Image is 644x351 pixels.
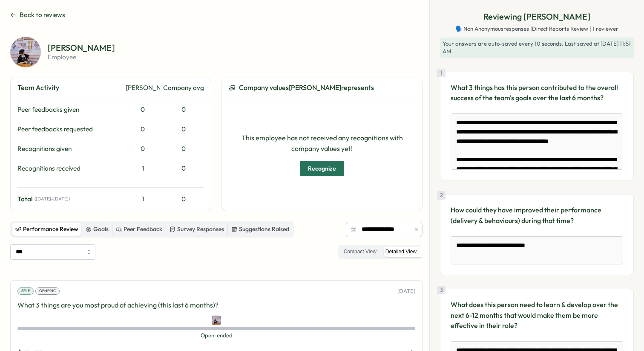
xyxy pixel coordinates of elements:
div: Performance Review [15,225,78,234]
div: [PERSON_NAME] [126,83,160,93]
p: What does this person need to learn & develop over the next 6-12 months that would make them be m... [451,299,623,331]
img: Leanne Zammit [10,37,41,67]
p: What 3 things has this person contributed to the overall success of the team's goals over the las... [451,82,623,104]
p: Reviewing [PERSON_NAME] [483,10,591,23]
img: Leanne Zammit [212,316,221,325]
p: employee [48,54,115,60]
div: Peer Feedback [116,225,162,234]
span: Open-ended [17,332,415,339]
div: Recognitions received [17,164,122,173]
label: Detailed View [381,247,421,257]
span: 🗣️ Non Anonymous responses | Direct Reports Review | 1 reviewer [455,25,618,33]
div: 1 [126,164,160,173]
div: Company avg [163,83,204,93]
div: . Last saved at [DATE] 11:51 AM [440,38,634,58]
div: 2 [437,191,446,200]
p: [PERSON_NAME] [48,44,115,52]
div: Self [17,287,34,295]
span: Your answers are auto-saved every 10 seconds [443,40,562,47]
div: Peer feedbacks given [17,105,122,114]
div: 0 [126,144,160,154]
div: 3 [437,286,446,294]
div: 1 [437,69,446,77]
div: 0 [163,125,204,134]
p: This employee has not received any recognitions with company values yet! [229,133,415,154]
div: 0 [163,105,204,114]
div: Peer feedbacks requested [17,125,122,134]
button: Back to reviews [10,10,65,20]
span: ( [DATE] - [DATE] ) [34,196,70,202]
div: 0 [163,194,204,204]
div: Recognitions given [17,144,122,154]
button: Recognize [300,161,344,176]
p: How could they have improved their performance (delivery & behaviours) during that time? [451,205,623,226]
span: Total [17,194,33,204]
div: Team Activity [17,82,122,93]
div: Goals [86,225,109,234]
span: Back to reviews [20,10,65,20]
div: 1 [126,194,160,204]
p: What 3 things are you most proud of achieving (this last 6 months)? [17,300,415,310]
label: Compact View [339,247,381,257]
p: [DATE] [397,287,415,295]
span: Company values [PERSON_NAME] represents [239,82,374,93]
div: 0 [163,144,204,154]
div: Survey Responses [170,225,224,234]
div: Generic [35,287,60,295]
div: 0 [126,125,160,134]
div: 0 [163,164,204,173]
span: Recognize [308,161,336,176]
div: 0 [126,105,160,114]
div: Suggestions Raised [231,225,289,234]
